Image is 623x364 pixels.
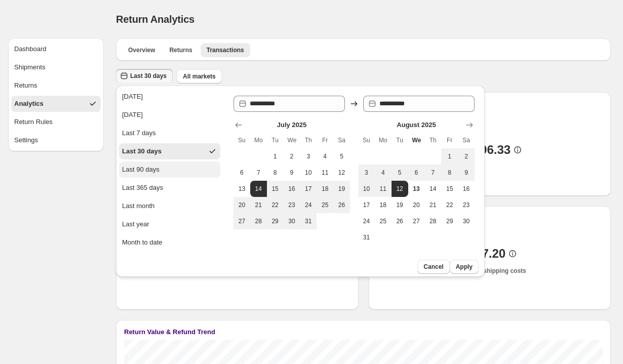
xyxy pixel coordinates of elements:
[424,181,441,197] button: Thursday August 14 2025
[14,99,44,109] div: Analytics
[362,217,371,225] span: 24
[408,213,425,229] button: Wednesday August 27 2025
[317,165,333,181] button: Friday July 11 2025
[321,152,329,160] span: 4
[337,169,346,177] span: 12
[417,260,449,274] button: Cancel
[358,132,375,148] th: Sunday
[254,185,263,193] span: 14
[429,185,437,193] span: 14
[377,214,603,222] button: Return Shipping Costs
[267,148,284,165] button: Tuesday July 1 2025
[254,169,263,177] span: 7
[119,253,220,269] button: Year to date
[183,72,216,80] span: All markets
[267,197,284,213] button: Tuesday July 22 2025
[379,136,387,144] span: Mo
[284,181,300,197] button: Wednesday July 16 2025
[250,181,267,197] button: Start of range Monday July 14 2025
[424,213,441,229] button: Thursday August 28 2025
[462,185,471,193] span: 16
[333,197,350,213] button: Saturday July 26 2025
[284,132,300,148] th: Wednesday
[11,77,101,94] button: Returns
[412,201,421,209] span: 20
[441,181,458,197] button: Friday August 15 2025
[333,132,350,148] th: Saturday
[238,136,246,144] span: Su
[412,185,421,193] span: 13
[379,169,387,177] span: 4
[233,132,250,148] th: Sunday
[445,201,454,209] span: 22
[300,213,317,229] button: Thursday July 31 2025
[14,80,37,91] div: Returns
[14,44,47,54] div: Dashboard
[116,69,173,83] button: Last 30 days
[271,201,280,209] span: 22
[267,213,284,229] button: Tuesday July 29 2025
[375,213,392,229] button: Monday August 25 2025
[14,135,38,145] div: Settings
[412,169,421,177] span: 6
[119,89,220,105] button: [DATE]
[119,107,220,123] button: [DATE]
[456,263,473,271] span: Apply
[238,201,246,209] span: 20
[379,201,387,209] span: 18
[337,201,346,209] span: 26
[408,132,425,148] th: Wednesday
[441,213,458,229] button: Friday August 29 2025
[321,136,329,144] span: Fr
[300,132,317,148] th: Thursday
[408,165,425,181] button: Wednesday August 6 2025
[267,132,284,148] th: Tuesday
[119,234,220,251] button: Month to date
[358,229,375,246] button: Sunday August 31 2025
[424,165,441,181] button: Thursday August 7 2025
[304,217,313,225] span: 31
[254,136,263,144] span: Mo
[396,201,404,209] span: 19
[429,217,437,225] span: 28
[392,132,408,148] th: Tuesday
[284,148,300,165] button: Wednesday July 2 2025
[321,185,329,193] span: 18
[300,181,317,197] button: Thursday July 17 2025
[169,46,192,54] span: Returns
[14,117,53,127] div: Return Rules
[362,233,371,241] span: 31
[317,181,333,197] button: Friday July 18 2025
[408,197,425,213] button: Wednesday August 20 2025
[271,185,280,193] span: 15
[11,41,101,57] button: Dashboard
[122,237,163,248] div: Month to date
[271,136,280,144] span: Tu
[116,14,194,25] span: Return Analytics
[317,132,333,148] th: Friday
[238,169,246,177] span: 6
[377,100,603,108] button: Expected Refunds
[408,181,425,197] button: Today Wednesday August 13 2025
[429,169,437,177] span: 7
[284,213,300,229] button: Wednesday July 30 2025
[119,180,220,196] button: Last 365 days
[288,136,296,144] span: We
[122,128,156,138] div: Last 7 days
[358,181,375,197] button: Sunday August 10 2025
[458,197,475,213] button: Saturday August 23 2025
[304,136,313,144] span: Th
[304,185,313,193] span: 17
[119,125,220,141] button: Last 7 days
[424,132,441,148] th: Thursday
[358,197,375,213] button: Sunday August 17 2025
[271,217,280,225] span: 29
[458,181,475,197] button: Saturday August 16 2025
[271,152,280,160] span: 1
[233,197,250,213] button: Sunday July 20 2025
[441,132,458,148] th: Friday
[304,152,313,160] span: 3
[445,185,454,193] span: 15
[458,213,475,229] button: Saturday August 30 2025
[379,217,387,225] span: 25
